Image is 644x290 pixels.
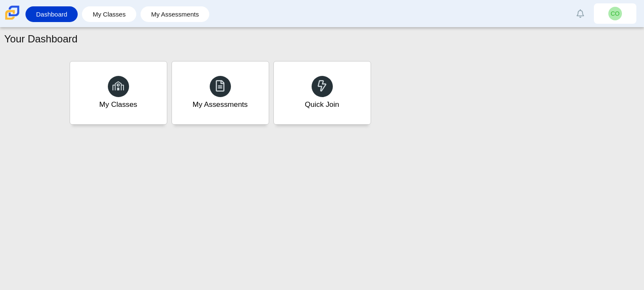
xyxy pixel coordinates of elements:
div: Quick Join [305,99,339,110]
a: Alerts [571,4,590,23]
a: My Classes [70,61,167,125]
a: My Classes [86,6,132,22]
a: CO [594,3,636,24]
a: Quick Join [273,61,371,125]
a: Dashboard [30,6,73,22]
a: My Assessments [145,6,205,22]
img: Carmen School of Science & Technology [3,4,21,22]
a: Carmen School of Science & Technology [3,16,21,23]
div: My Classes [99,99,138,110]
span: CO [611,11,620,17]
h1: Your Dashboard [4,32,78,46]
a: My Assessments [172,61,269,125]
div: My Assessments [193,99,248,110]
